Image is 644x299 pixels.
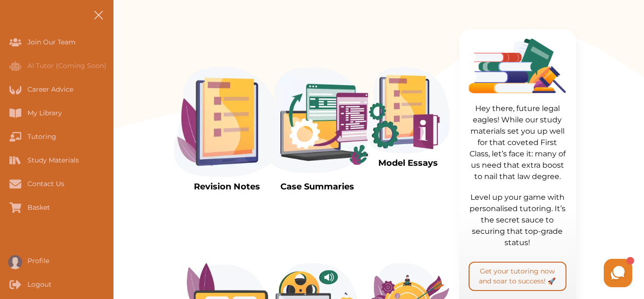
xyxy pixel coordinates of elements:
p: Case Summaries [264,180,370,193]
p: Model Essays [366,157,450,170]
p: Revision Notes [174,180,280,193]
p: Level up your game with personalised tutoring. It’s the secret sauce to securing that top-grade s... [469,192,566,248]
img: Group%201393.f733c322.png [469,39,566,94]
p: Hey there, future legal eagles! While our study materials set you up well for that coveted First ... [469,103,566,182]
img: User profile [8,255,22,269]
iframe: HelpCrunch [417,256,635,290]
